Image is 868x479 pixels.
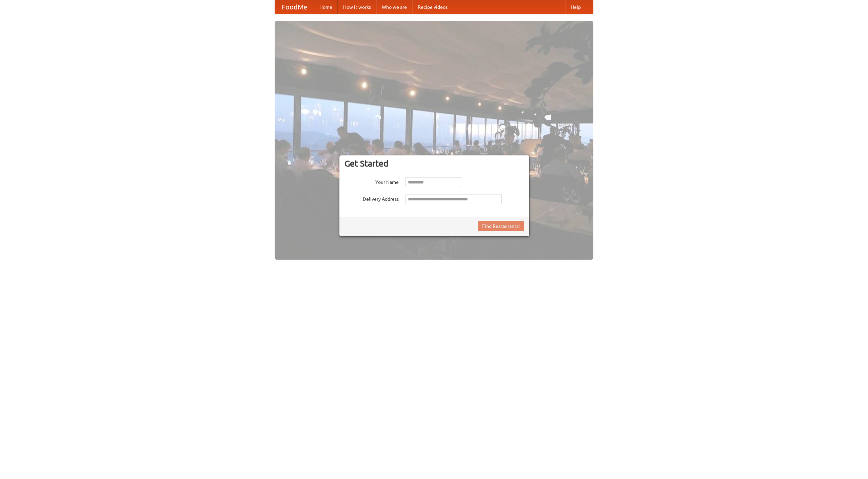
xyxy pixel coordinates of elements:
a: FoodMe [275,0,314,14]
label: Your Name [344,177,399,186]
a: Help [565,0,586,14]
a: Recipe videos [412,0,453,14]
h3: Get Started [344,158,524,169]
label: Delivery Address [344,194,399,202]
a: How it works [338,0,376,14]
a: Home [314,0,338,14]
a: Who we are [376,0,412,14]
button: Find Restaurants! [478,221,524,231]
